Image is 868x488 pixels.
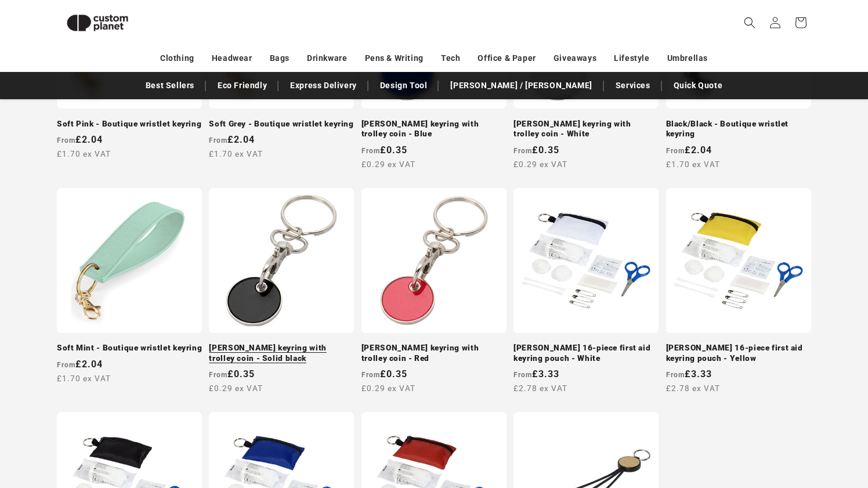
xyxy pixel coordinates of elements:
iframe: Chat Widget [669,363,868,488]
a: Design Tool [374,75,433,96]
a: Umbrellas [667,48,708,68]
a: Office & Paper [478,48,536,68]
a: [PERSON_NAME] 16-piece first aid keyring pouch - White [513,343,659,363]
a: Lifestyle [614,48,649,68]
a: Pens & Writing [365,48,424,68]
a: [PERSON_NAME] keyring with trolley coin - Blue [361,119,507,139]
a: [PERSON_NAME] keyring with trolley coin - Red [361,343,507,363]
a: Giveaways [554,48,596,68]
a: Eco Friendly [212,75,273,96]
a: [PERSON_NAME] keyring with trolley coin - Solid black [209,343,354,363]
a: [PERSON_NAME] keyring with trolley coin - White [513,119,659,139]
a: [PERSON_NAME] 16-piece first aid keyring pouch - Yellow [666,343,811,363]
img: Custom Planet [57,5,138,41]
a: Express Delivery [284,75,363,96]
a: Drinkware [307,48,347,68]
a: [PERSON_NAME] / [PERSON_NAME] [444,75,598,96]
a: Quick Quote [668,75,729,96]
summary: Search [737,10,762,35]
a: Services [610,75,656,96]
a: Tech [441,48,460,68]
a: Soft Pink - Boutique wristlet keyring [57,119,202,129]
a: Bags [270,48,290,68]
a: Headwear [212,48,252,68]
a: Black/Black - Boutique wristlet keyring [666,119,811,139]
a: Soft Mint - Boutique wristlet keyring [57,343,202,353]
a: Soft Grey - Boutique wristlet keyring [209,119,354,129]
a: Clothing [160,48,194,68]
a: Best Sellers [140,75,200,96]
